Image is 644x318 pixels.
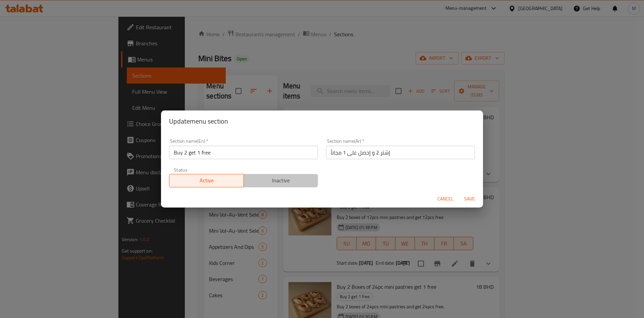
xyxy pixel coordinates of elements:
[462,195,478,203] span: Save
[172,176,241,185] span: Active
[247,176,316,185] span: Inactive
[459,193,480,205] button: Save
[437,195,453,203] span: Cancel
[169,116,475,127] h2: Update menu section
[326,146,475,159] input: Please enter section name(ar)
[244,174,318,187] button: Inactive
[169,146,318,159] input: Please enter section name(en)
[435,193,456,205] button: Cancel
[169,174,244,187] button: Active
